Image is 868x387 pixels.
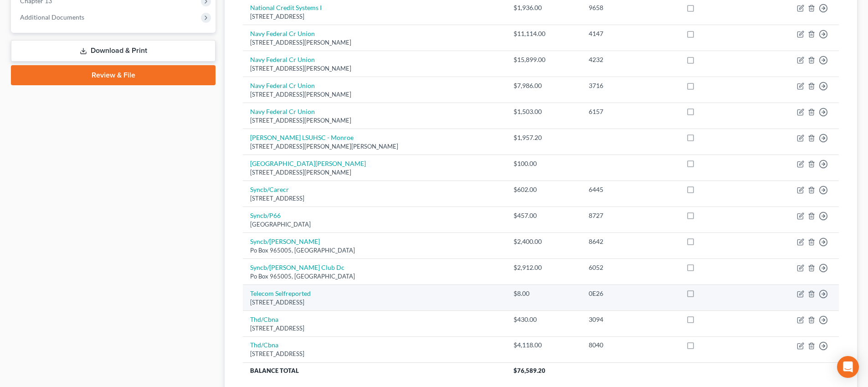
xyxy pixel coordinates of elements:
div: 3716 [589,81,672,90]
div: [STREET_ADDRESS][PERSON_NAME] [250,168,499,177]
div: [STREET_ADDRESS][PERSON_NAME] [250,90,499,99]
div: 4147 [589,29,672,38]
div: Po Box 965005, [GEOGRAPHIC_DATA] [250,272,499,281]
a: Thd/Cbna [250,341,278,349]
a: Syncb/P66 [250,212,281,219]
div: $7,986.00 [514,81,574,90]
div: $15,899.00 [514,55,574,64]
a: Navy Federal Cr Union [250,82,315,89]
div: $11,114.00 [514,29,574,38]
div: 3094 [589,315,672,324]
a: Syncb/Carecr [250,186,289,193]
div: $457.00 [514,211,574,220]
a: Navy Federal Cr Union [250,56,315,63]
div: 4232 [589,55,672,64]
div: [STREET_ADDRESS] [250,324,499,333]
div: 9658 [589,3,672,12]
div: 6052 [589,263,672,272]
div: $2,400.00 [514,237,574,246]
div: 6157 [589,107,672,116]
div: Po Box 965005, [GEOGRAPHIC_DATA] [250,246,499,255]
a: Telecom Selfreported [250,289,311,297]
div: [STREET_ADDRESS][PERSON_NAME] [250,64,499,73]
div: Open Intercom Messenger [837,356,859,378]
a: Review & File [11,65,216,85]
div: [STREET_ADDRESS] [250,194,499,203]
div: [STREET_ADDRESS] [250,298,499,307]
div: 8727 [589,211,672,220]
div: 8642 [589,237,672,246]
div: [STREET_ADDRESS][PERSON_NAME] [250,38,499,47]
span: $76,589.20 [514,367,545,374]
div: [GEOGRAPHIC_DATA] [250,220,499,229]
a: Syncb/[PERSON_NAME] Club Dc [250,263,344,271]
a: [GEOGRAPHIC_DATA][PERSON_NAME] [250,160,366,167]
a: National Credit Systems I [250,4,322,11]
div: [STREET_ADDRESS][PERSON_NAME] [250,116,499,125]
div: $1,957.20 [514,133,574,142]
div: $100.00 [514,159,574,168]
div: [STREET_ADDRESS] [250,12,499,21]
div: 6445 [589,185,672,194]
div: 8040 [589,341,672,350]
div: $8.00 [514,289,574,298]
div: [STREET_ADDRESS] [250,350,499,358]
div: $430.00 [514,315,574,324]
div: 0E26 [589,289,672,298]
a: Thd/Cbna [250,315,278,323]
div: $602.00 [514,185,574,194]
div: $4,118.00 [514,341,574,350]
a: [PERSON_NAME] LSUHSC - Monroe [250,134,354,141]
div: [STREET_ADDRESS][PERSON_NAME][PERSON_NAME] [250,142,499,151]
div: $1,503.00 [514,107,574,116]
a: Download & Print [11,40,216,62]
a: Navy Federal Cr Union [250,108,315,115]
span: Additional Documents [20,13,84,21]
th: Balance Total [243,362,506,379]
a: Syncb/[PERSON_NAME] [250,237,320,245]
div: $2,912.00 [514,263,574,272]
div: $1,936.00 [514,3,574,12]
a: Navy Federal Cr Union [250,30,315,37]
